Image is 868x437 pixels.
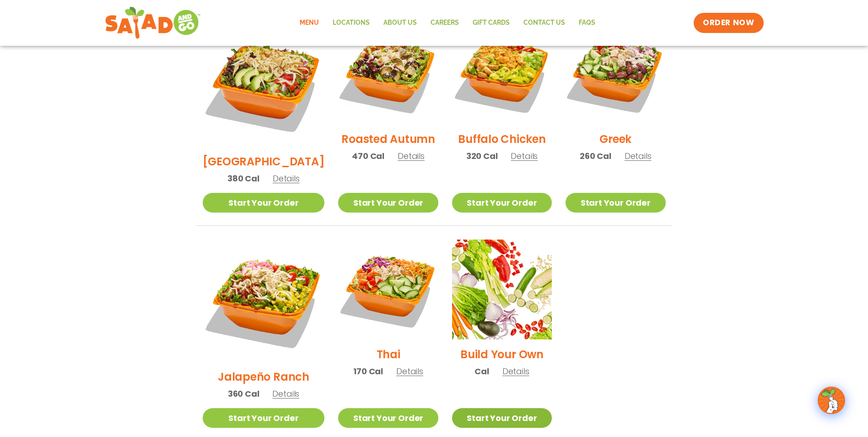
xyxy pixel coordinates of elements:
h2: Greek [599,131,631,147]
span: Details [511,150,538,162]
span: Details [273,173,300,184]
img: Product photo for Thai Salad [338,240,438,339]
h2: Thai [377,346,400,362]
span: ORDER NOW [703,17,754,28]
span: Details [396,366,423,377]
span: Details [398,150,425,162]
h2: Jalapeño Ranch [218,369,309,385]
span: Cal [474,365,489,377]
span: Details [272,388,299,399]
a: Start Your Order [452,193,552,213]
span: 380 Cal [227,172,259,185]
img: Product photo for BBQ Ranch Salad [203,24,325,147]
h2: Roasted Autumn [341,131,435,147]
img: Product photo for Buffalo Chicken Salad [452,24,552,124]
img: new-SAG-logo-768×292 [105,5,201,41]
a: ORDER NOW [694,13,763,33]
a: Start Your Order [203,408,325,428]
a: Menu [293,12,326,33]
a: GIFT CARDS [466,12,517,33]
span: 320 Cal [466,150,498,162]
a: About Us [377,12,424,33]
span: 470 Cal [352,150,384,162]
span: Details [502,366,529,377]
a: Contact Us [517,12,572,33]
span: 260 Cal [580,150,611,162]
a: Start Your Order [566,193,665,213]
a: Start Your Order [203,193,325,213]
img: Product photo for Roasted Autumn Salad [338,24,438,124]
h2: Buffalo Chicken [458,131,545,147]
img: Product photo for Jalapeño Ranch Salad [203,240,325,362]
span: 360 Cal [228,388,259,400]
img: wpChatIcon [819,388,844,413]
h2: Build Your Own [460,346,544,362]
a: Start Your Order [338,193,438,213]
nav: Menu [293,12,602,33]
span: 170 Cal [353,365,383,377]
a: Start Your Order [452,408,552,428]
a: Careers [424,12,466,33]
img: Product photo for Greek Salad [566,24,665,124]
img: Product photo for Build Your Own [452,240,552,339]
a: Locations [326,12,377,33]
h2: [GEOGRAPHIC_DATA] [203,153,325,169]
a: Start Your Order [338,408,438,428]
span: Details [625,150,652,162]
a: FAQs [572,12,602,33]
